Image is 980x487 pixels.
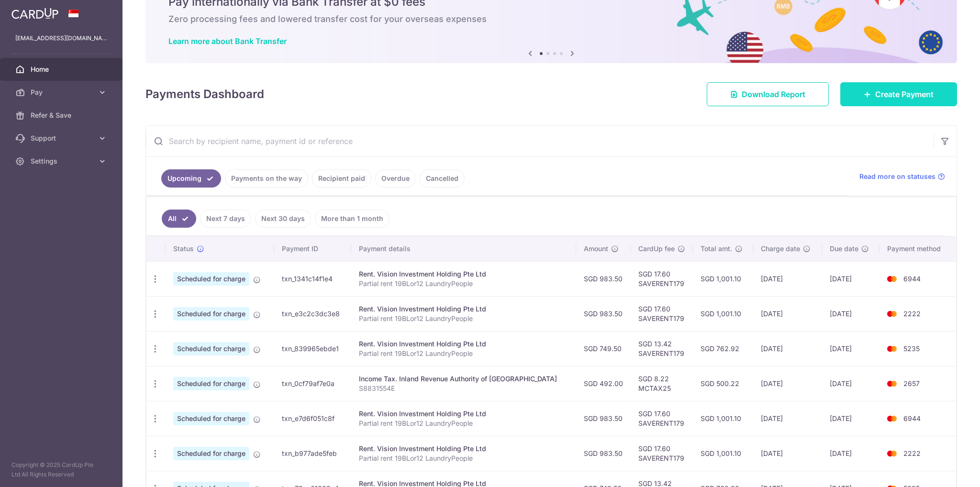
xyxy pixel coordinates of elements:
[822,401,880,436] td: [DATE]
[631,296,693,331] td: SGD 17.60 SAVERENT179
[173,447,249,460] span: Scheduled for charge
[359,349,568,358] p: Partial rent 19BLor12 LaundryPeople
[903,379,920,387] span: 2657
[576,261,631,296] td: SGD 983.50
[584,244,608,254] span: Amount
[753,436,822,471] td: [DATE]
[882,343,902,354] img: Bank Card
[693,366,753,401] td: SGD 500.22
[359,304,568,314] div: Rent. Vision Investment Holding Pte Ltd
[880,236,956,261] th: Payment method
[274,261,351,296] td: txn_1341c14f1e4
[753,261,822,296] td: [DATE]
[173,412,249,425] span: Scheduled for charge
[31,156,94,166] span: Settings
[168,36,287,46] a: Learn more about Bank Transfer
[631,261,693,296] td: SGD 17.60 SAVERENT179
[822,436,880,471] td: [DATE]
[145,86,264,103] h4: Payments Dashboard
[576,401,631,436] td: SGD 983.50
[859,172,935,181] span: Read more on statuses
[631,331,693,366] td: SGD 13.42 SAVERENT179
[168,13,934,25] h6: Zero processing fees and lowered transfer cost for your overseas expenses
[701,244,732,254] span: Total amt.
[576,436,631,471] td: SGD 983.50
[173,307,249,321] span: Scheduled for charge
[31,88,94,97] span: Pay
[882,378,902,389] img: Bank Card
[859,172,945,181] a: Read more on statuses
[359,269,568,279] div: Rent. Vision Investment Holding Pte Ltd
[631,401,693,436] td: SGD 17.60 SAVERENT179
[173,342,249,355] span: Scheduled for charge
[822,296,880,331] td: [DATE]
[742,89,805,100] span: Download Report
[631,366,693,401] td: SGD 8.22 MCTAX25
[753,296,822,331] td: [DATE]
[312,169,371,188] a: Recipient paid
[200,210,251,228] a: Next 7 days
[31,133,94,143] span: Support
[903,275,921,283] span: 6944
[359,279,568,288] p: Partial rent 19BLor12 LaundryPeople
[753,401,822,436] td: [DATE]
[882,308,902,320] img: Bank Card
[274,331,351,366] td: txn_839965ebde1
[882,413,902,424] img: Bank Card
[903,449,921,457] span: 2222
[359,339,568,349] div: Rent. Vision Investment Holding Pte Ltd
[875,89,934,100] span: Create Payment
[359,374,568,384] div: Income Tax. Inland Revenue Authority of [GEOGRAPHIC_DATA]
[576,296,631,331] td: SGD 983.50
[274,366,351,401] td: txn_0cf79af7e0a
[274,436,351,471] td: txn_b977ade5feb
[753,366,822,401] td: [DATE]
[161,169,221,188] a: Upcoming
[753,331,822,366] td: [DATE]
[31,65,94,74] span: Home
[274,236,351,261] th: Payment ID
[693,261,753,296] td: SGD 1,001.10
[822,331,880,366] td: [DATE]
[420,169,465,188] a: Cancelled
[693,331,753,366] td: SGD 762.92
[576,331,631,366] td: SGD 749.50
[693,436,753,471] td: SGD 1,001.10
[359,384,568,393] p: S8831554E
[638,244,675,254] span: CardUp fee
[903,344,920,353] span: 5235
[146,126,934,156] input: Search by recipient name, payment id or reference
[359,444,568,454] div: Rent. Vision Investment Holding Pte Ltd
[173,377,249,390] span: Scheduled for charge
[375,169,416,188] a: Overdue
[822,261,880,296] td: [DATE]
[255,210,311,228] a: Next 30 days
[359,409,568,419] div: Rent. Vision Investment Holding Pte Ltd
[173,272,249,286] span: Scheduled for charge
[31,111,94,120] span: Refer & Save
[162,210,196,228] a: All
[882,448,902,459] img: Bank Card
[693,296,753,331] td: SGD 1,001.10
[274,401,351,436] td: txn_e7d6f051c8f
[359,314,568,323] p: Partial rent 19BLor12 LaundryPeople
[830,244,858,254] span: Due date
[903,310,921,318] span: 2222
[11,8,58,19] img: CardUp
[882,273,902,285] img: Bank Card
[351,236,576,261] th: Payment details
[15,33,107,43] p: [EMAIL_ADDRESS][DOMAIN_NAME]
[822,366,880,401] td: [DATE]
[631,436,693,471] td: SGD 17.60 SAVERENT179
[693,401,753,436] td: SGD 1,001.10
[359,454,568,463] p: Partial rent 19BLor12 LaundryPeople
[225,169,308,188] a: Payments on the way
[840,82,957,106] a: Create Payment
[359,419,568,428] p: Partial rent 19BLor12 LaundryPeople
[761,244,800,254] span: Charge date
[903,414,921,422] span: 6944
[315,210,390,228] a: More than 1 month
[173,244,194,254] span: Status
[707,82,829,106] a: Download Report
[274,296,351,331] td: txn_e3c2c3dc3e8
